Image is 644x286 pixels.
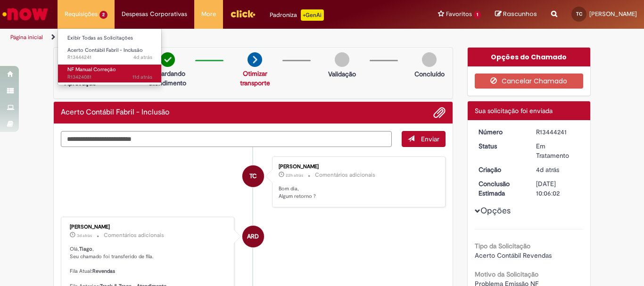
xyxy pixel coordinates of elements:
img: img-circle-grey.png [335,52,349,67]
span: Favoritos [446,9,472,19]
span: 3d atrás [77,233,92,238]
a: Exibir Todas as Solicitações [58,33,162,43]
div: [PERSON_NAME] [70,224,227,230]
div: Angelica Ribeiro dos Santos [242,226,264,247]
b: Tiago [79,245,92,253]
span: 11d atrás [132,74,152,81]
span: [PERSON_NAME] [589,10,637,18]
span: 1 [474,11,481,19]
b: Revendas [92,268,115,275]
span: 22h atrás [286,172,303,178]
span: Despesas Corporativas [122,9,187,19]
img: click_logo_yellow_360x200.png [230,7,256,21]
time: 26/08/2025 09:46:18 [77,233,92,238]
ul: Requisições [58,28,162,85]
span: Sua solicitação foi enviada [475,106,553,115]
a: Rascunhos [495,10,537,19]
b: Tipo da Solicitação [475,242,530,250]
dt: Criação [471,165,529,174]
time: 18/08/2025 10:47:54 [132,74,152,81]
div: R13444241 [536,127,580,137]
p: Concluído [414,69,445,79]
button: Cancelar Chamado [475,74,584,89]
dt: Status [471,141,529,151]
dt: Número [471,127,529,137]
span: R13444241 [67,54,152,61]
span: Acerto Contábil Fabril - Inclusão [67,47,143,54]
a: Otimizar transporte [240,69,270,87]
span: Rascunhos [503,9,537,18]
div: Em Tratamento [536,141,580,160]
span: More [201,9,216,19]
ul: Trilhas de página [7,29,422,46]
span: Enviar [421,135,439,143]
small: Comentários adicionais [315,171,375,179]
a: Aberto R13444241 : Acerto Contábil Fabril - Inclusão [58,45,162,63]
p: +GenAi [301,9,324,21]
p: Bom dia, Algum retorno ? [279,185,436,200]
span: NF Manual Correção [67,66,116,73]
span: R13424081 [67,74,152,81]
span: Acerto Contábil Revendas [475,251,552,260]
img: check-circle-green.png [160,52,175,67]
p: Validação [328,69,356,79]
h2: Acerto Contábil Fabril - Inclusão Histórico de tíquete [61,108,169,117]
div: [PERSON_NAME] [279,164,436,170]
span: TC [576,11,582,17]
div: Padroniza [270,9,324,21]
div: [DATE] 10:06:02 [536,179,580,198]
time: 28/08/2025 11:09:07 [286,172,303,178]
span: TC [249,165,257,188]
span: ARD [247,225,259,248]
span: 4d atrás [133,54,152,61]
a: Aberto R13424081 : NF Manual Correção [58,65,162,82]
div: Opções do Chamado [468,48,591,66]
b: Motivo da Solicitação [475,270,538,278]
time: 25/08/2025 13:26:23 [536,165,559,174]
small: Comentários adicionais [104,231,164,239]
img: arrow-next.png [248,52,262,67]
p: Aguardando atendimento [145,69,190,88]
span: Requisições [65,9,98,19]
img: ServiceNow [1,5,50,24]
span: 2 [99,11,107,19]
a: Página inicial [10,33,43,41]
span: 4d atrás [536,165,559,174]
div: 25/08/2025 13:26:23 [536,165,580,174]
div: Tiago Barbosa Coelho [242,165,264,187]
img: img-circle-grey.png [422,52,437,67]
dt: Conclusão Estimada [471,179,529,198]
textarea: Digite sua mensagem aqui... [61,131,392,147]
button: Enviar [402,131,446,147]
button: Adicionar anexos [433,106,446,119]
